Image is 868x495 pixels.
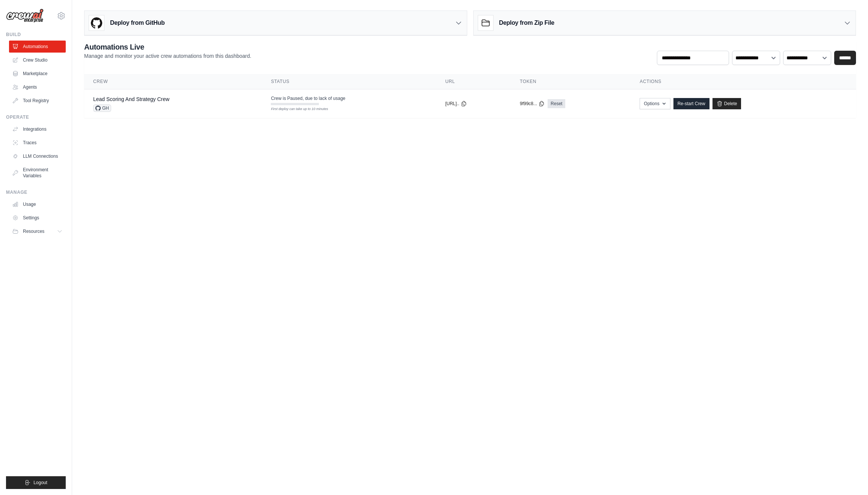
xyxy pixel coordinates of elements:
[9,123,66,135] a: Integrations
[6,476,66,489] button: Logout
[84,74,262,89] th: Crew
[23,228,44,234] span: Resources
[436,74,511,89] th: URL
[713,98,741,109] a: Delete
[631,74,856,89] th: Actions
[93,104,111,112] span: GH
[9,137,66,149] a: Traces
[33,480,47,486] span: Logout
[499,18,554,27] h3: Deploy from Zip File
[9,81,66,93] a: Agents
[271,95,345,101] span: Crew is Paused, due to lack of usage
[6,189,66,195] div: Manage
[9,54,66,66] a: Crew Studio
[640,98,670,109] button: Options
[673,98,709,109] a: Re-start Crew
[511,74,631,89] th: Token
[9,212,66,224] a: Settings
[9,150,66,162] a: LLM Connections
[110,18,165,27] h3: Deploy from GitHub
[84,52,251,60] p: Manage and monitor your active crew automations from this dashboard.
[9,198,66,210] a: Usage
[6,32,66,38] div: Build
[520,101,545,107] button: 9f99c8...
[89,15,104,30] img: GitHub Logo
[93,96,169,102] a: Lead Scoring And Strategy Crew
[262,74,436,89] th: Status
[6,9,44,23] img: Logo
[271,107,319,112] div: First deploy can take up to 10 minutes
[9,164,66,182] a: Environment Variables
[9,225,66,237] button: Resources
[6,114,66,120] div: Operate
[84,42,251,52] h2: Automations Live
[9,95,66,107] a: Tool Registry
[548,99,565,108] a: Reset
[9,68,66,80] a: Marketplace
[9,41,66,53] a: Automations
